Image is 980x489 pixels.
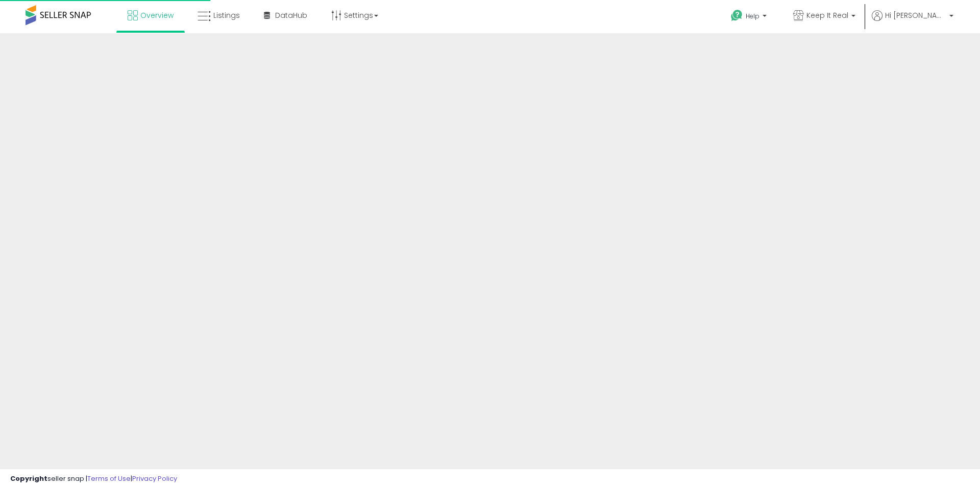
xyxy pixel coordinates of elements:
[275,10,307,20] span: DataHub
[746,12,759,20] span: Help
[806,10,848,20] span: Keep It Real
[872,10,953,33] a: Hi [PERSON_NAME]
[730,9,743,22] i: Get Help
[885,10,946,20] span: Hi [PERSON_NAME]
[213,10,240,20] span: Listings
[723,2,777,33] a: Help
[140,10,174,20] span: Overview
